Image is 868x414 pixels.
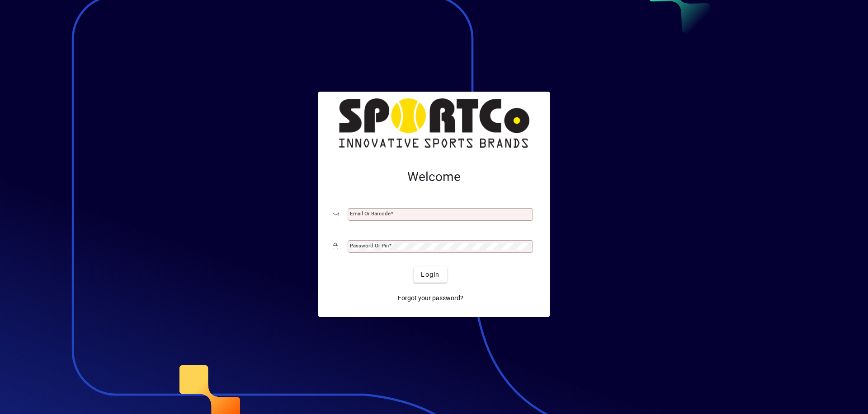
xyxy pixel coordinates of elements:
[398,293,463,303] span: Forgot your password?
[421,270,439,279] span: Login
[414,266,447,283] button: Login
[350,242,389,249] mat-label: Password or Pin
[394,290,467,306] a: Forgot your password?
[350,210,391,217] mat-label: Email or Barcode
[333,169,535,185] h2: Welcome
